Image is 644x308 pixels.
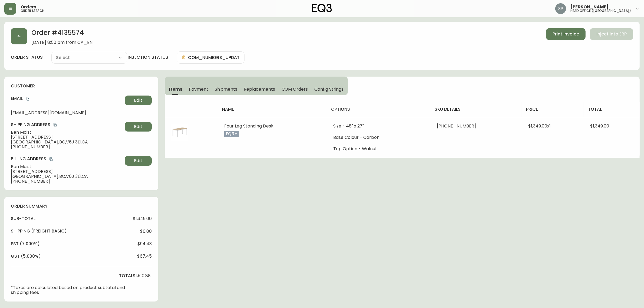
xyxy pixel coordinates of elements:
[169,86,182,92] span: Items
[553,31,579,37] span: Print Invoice
[133,216,152,221] span: $1,349.00
[134,124,142,130] span: Edit
[11,241,40,247] h4: pst (7.000%)
[11,169,123,174] span: [STREET_ADDRESS]
[11,130,123,135] span: Ben Moist
[48,156,54,162] button: copy
[11,96,123,101] h4: Email
[133,273,151,278] span: $1,510.88
[11,203,152,209] h4: order summary
[11,216,35,222] h4: sub-total
[590,123,609,129] span: $1,349.00
[588,106,635,112] h4: total
[125,122,152,132] button: Edit
[333,124,424,129] li: Size - 48" x 27"
[314,86,344,92] span: Config Strings
[555,3,566,14] img: 0cb179e7bf3690758a1aaa5f0aafa0b4
[11,285,133,295] p: *Taxes are calculated based on product subtotal and shipping fees
[134,158,142,164] span: Edit
[526,106,579,112] h4: price
[224,123,273,129] span: Four Leg Standing Desk
[244,86,275,92] span: Replacements
[333,135,424,140] li: Base Colour - Carbon
[331,106,426,112] h4: options
[31,28,93,40] h2: Order # 4135574
[11,164,123,169] span: Ben Moist
[11,179,123,184] span: [PHONE_NUMBER]
[282,86,308,92] span: COM Orders
[11,140,123,145] span: [GEOGRAPHIC_DATA] , BC , V6J 3L1 , CA
[125,96,152,105] button: Edit
[128,54,168,60] h4: injection status
[312,4,332,12] img: logo
[171,124,189,141] img: 34d5b262-2a3f-4a52-b568-d6fb2c61d339Optional[Branch-Standing-Desk-Oak.jpg].jpg
[224,131,239,137] p: eq3+
[119,273,133,279] h4: total
[546,28,586,40] button: Print Invoice
[137,241,152,246] span: $94.43
[31,40,93,45] span: [DATE] 8:50 pm from CA_EN
[21,9,44,12] h5: order search
[11,228,67,234] h4: Shipping ( Freight Basic )
[570,5,609,9] span: [PERSON_NAME]
[52,122,58,127] button: copy
[11,83,152,89] h4: customer
[189,86,208,92] span: Payment
[11,174,123,179] span: [GEOGRAPHIC_DATA] , BC , V6J 3L1 , CA
[11,145,123,149] span: [PHONE_NUMBER]
[215,86,237,92] span: Shipments
[137,254,152,259] span: $67.45
[528,123,551,129] span: $1,349.00 x 1
[25,96,30,101] button: copy
[333,146,424,151] li: Top Option - Walnut
[21,5,36,9] span: Orders
[570,9,631,12] h5: head office ([GEOGRAPHIC_DATA])
[134,97,142,103] span: Edit
[140,229,152,234] span: $0.00
[11,253,41,259] h4: gst (5.000%)
[11,156,123,162] h4: Billing Address
[435,106,517,112] h4: sku details
[125,156,152,166] button: Edit
[11,135,123,140] span: [STREET_ADDRESS]
[11,122,123,128] h4: Shipping Address
[11,110,123,115] span: [EMAIL_ADDRESS][DOMAIN_NAME]
[437,123,476,129] span: [PHONE_NUMBER]
[11,54,43,60] label: order status
[222,106,322,112] h4: name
